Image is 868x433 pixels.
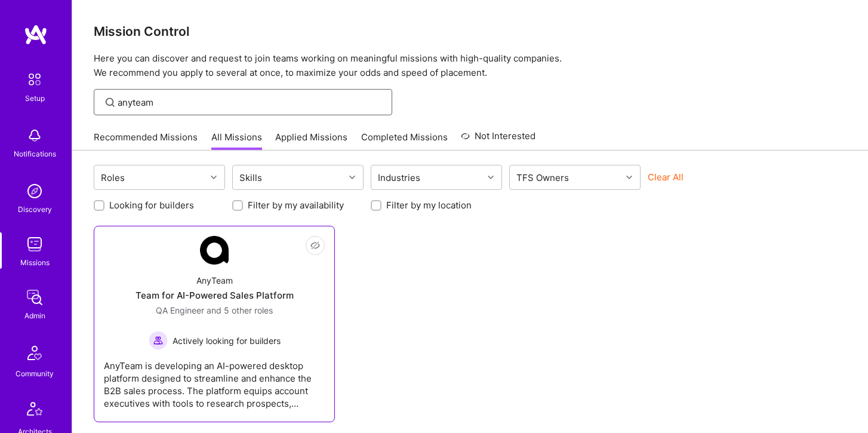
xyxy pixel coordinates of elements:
[207,305,273,315] span: and 5 other roles
[20,339,49,367] img: Community
[375,169,423,186] div: Industries
[18,203,52,216] div: Discovery
[136,289,294,302] div: Team for AI-Powered Sales Platform
[23,285,47,309] img: admin teamwork
[23,124,47,148] img: bell
[310,241,320,250] i: icon EyeClosed
[94,51,847,80] p: Here you can discover and request to join teams working on meaningful missions with high-quality ...
[16,367,54,380] div: Community
[14,148,56,160] div: Notifications
[236,169,265,186] div: Skills
[488,174,494,180] i: icon Chevron
[103,96,117,109] i: icon SearchGrey
[20,397,49,425] img: Architects
[23,179,47,203] img: discovery
[104,236,325,412] a: Company LogoAnyTeamTeam for AI-Powered Sales PlatformQA Engineer and 5 other rolesActively lookin...
[513,169,572,186] div: TFS Owners
[361,131,448,151] a: Completed Missions
[98,169,128,186] div: Roles
[109,199,194,211] label: Looking for builders
[118,96,383,109] input: Find Mission...
[275,131,347,151] a: Applied Missions
[196,274,233,287] div: AnyTeam
[20,256,50,269] div: Missions
[24,24,48,45] img: logo
[211,174,217,180] i: icon Chevron
[173,334,281,347] span: Actively looking for builders
[24,309,45,322] div: Admin
[94,24,847,39] h3: Mission Control
[386,199,472,211] label: Filter by my location
[94,131,198,151] a: Recommended Missions
[149,331,168,350] img: Actively looking for builders
[248,199,344,211] label: Filter by my availability
[349,174,355,180] i: icon Chevron
[648,171,684,183] button: Clear All
[211,131,262,151] a: All Missions
[23,232,47,256] img: teamwork
[626,174,632,180] i: icon Chevron
[25,92,45,105] div: Setup
[156,305,204,315] span: QA Engineer
[200,236,229,265] img: Company Logo
[461,129,535,151] a: Not Interested
[22,67,47,92] img: setup
[104,350,325,410] div: AnyTeam is developing an AI-powered desktop platform designed to streamline and enhance the B2B s...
